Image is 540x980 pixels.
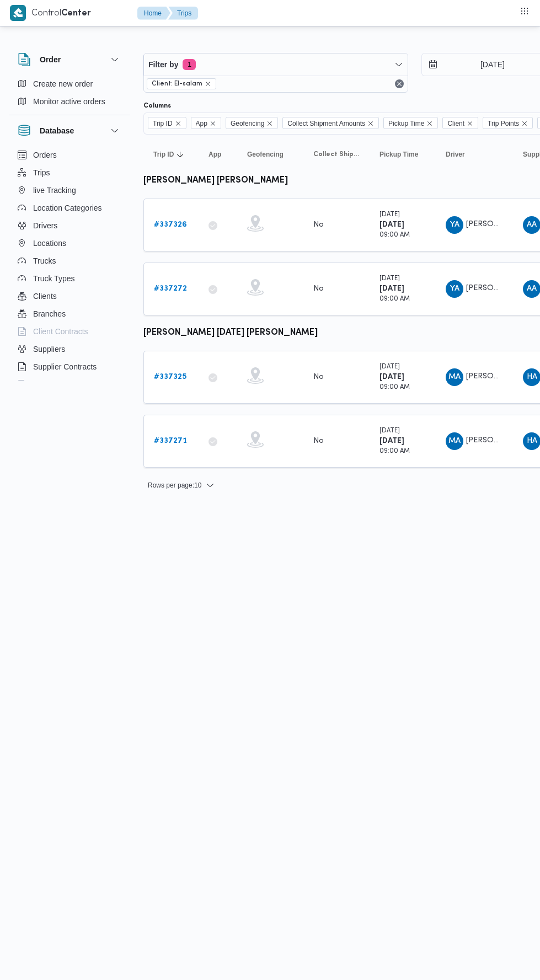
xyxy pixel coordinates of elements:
[10,5,26,21] img: X8yXhbKr1z7QwAAAABJRU5ErkJggg==
[33,148,57,162] span: Orders
[527,280,537,298] span: AA
[527,216,537,234] span: AA
[154,282,187,296] a: #337272
[313,150,360,159] span: Collect Shipment Amounts
[204,146,232,163] button: App
[33,378,61,391] span: Devices
[154,371,186,384] a: #337325
[367,120,374,127] button: Remove Collect Shipment Amounts from selection in this group
[446,150,465,159] span: Driver
[33,77,93,90] span: Create new order
[247,150,284,159] span: Geofencing
[18,53,121,66] button: Order
[393,77,406,90] button: Remove
[33,184,76,197] span: live Tracking
[33,95,105,108] span: Monitor active orders
[13,323,126,340] button: Client Contracts
[196,117,207,130] span: App
[205,81,211,87] button: remove selected entity
[154,373,186,381] b: # 337325
[379,150,418,159] span: Pickup Time
[144,53,408,76] button: Filter by1 active filters
[13,358,126,376] button: Supplier Contracts
[313,220,324,230] div: No
[13,234,126,252] button: Locations
[210,120,216,127] button: Remove App from selection in this group
[488,117,519,130] span: Trip Points
[313,372,324,382] div: No
[446,280,463,298] div: Yasr Abadalazaiaz Ahmad Khalail
[183,59,196,70] span: 1 active filters
[287,117,365,130] span: Collect Shipment Amounts
[148,117,186,129] span: Trip ID
[154,437,187,445] b: # 337271
[154,435,187,448] a: #337271
[33,254,56,267] span: Trucks
[18,124,121,137] button: Database
[379,428,400,434] small: [DATE]
[40,53,61,66] h3: Order
[168,7,198,20] button: Trips
[379,232,410,238] small: 09:00 AM
[282,117,379,129] span: Collect Shipment Amounts
[527,432,537,450] span: HA
[426,120,433,127] button: Remove Pickup Time from selection in this group
[379,373,404,381] b: [DATE]
[521,120,528,127] button: Remove Trip Points from selection in this group
[527,368,537,386] span: HA
[33,307,66,320] span: Branches
[13,252,126,270] button: Trucks
[226,117,278,129] span: Geofencing
[313,436,324,446] div: No
[375,146,430,163] button: Pickup Time
[446,432,463,450] div: Muhammad Abadalohab Rmdhan Muhammad Hassan
[448,368,461,386] span: MA
[379,212,400,218] small: [DATE]
[154,221,187,228] b: # 337326
[33,360,97,373] span: Supplier Contracts
[13,75,126,93] button: Create new order
[176,150,185,159] svg: Sorted in descending order
[61,9,91,18] b: Center
[40,124,74,137] h3: Database
[148,479,201,492] span: Rows per page : 10
[13,164,126,181] button: Trips
[13,376,126,393] button: Devices
[13,287,126,305] button: Clients
[379,276,400,282] small: [DATE]
[152,79,202,89] span: Client: El-salam
[13,217,126,234] button: Drivers
[147,78,216,89] span: Client: El-salam
[467,120,473,127] button: Remove Client from selection in this group
[154,285,187,292] b: # 337272
[388,117,424,130] span: Pickup Time
[153,117,173,130] span: Trip ID
[447,117,464,130] span: Client
[379,221,404,228] b: [DATE]
[148,58,178,71] span: Filter by
[379,384,410,390] small: 09:00 AM
[33,272,74,285] span: Truck Types
[442,117,478,129] span: Client
[13,305,126,323] button: Branches
[379,364,400,370] small: [DATE]
[175,120,181,127] button: Remove Trip ID from selection in this group
[9,146,130,385] div: Database
[446,368,463,386] div: Muhammad Abadalohab Rmdhan Muhammad Hassan
[483,117,533,129] span: Trip Points
[137,7,170,20] button: Home
[13,146,126,164] button: Orders
[231,117,264,130] span: Geofencing
[450,216,459,234] span: YA
[191,117,221,129] span: App
[448,432,461,450] span: MA
[379,437,404,445] b: [DATE]
[266,120,273,127] button: Remove Geofencing from selection in this group
[13,270,126,287] button: Truck Types
[379,296,410,302] small: 09:00 AM
[379,285,404,292] b: [DATE]
[383,117,438,129] span: Pickup Time
[33,325,88,338] span: Client Contracts
[33,237,66,250] span: Locations
[33,290,57,303] span: Clients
